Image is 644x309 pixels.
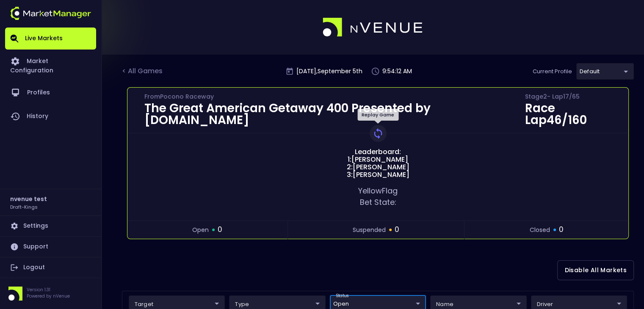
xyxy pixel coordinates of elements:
span: closed [530,226,550,235]
span: suspended [353,226,386,235]
a: Settings [5,216,96,236]
span: yellow Flag [358,185,398,196]
span: Bet State: [360,197,396,207]
label: status [336,293,349,299]
p: [DATE] , September 5 th [296,67,362,76]
span: open [192,226,209,235]
p: Version 1.31 [27,287,70,293]
span: 0 [218,224,222,235]
p: Current Profile [533,67,572,76]
span: 0 [559,224,564,235]
a: Profiles [5,81,96,105]
a: Live Markets [5,28,96,50]
p: Powered by nVenue [27,293,70,299]
span: Replay Game [357,109,398,121]
p: 9:54:12 AM [382,67,412,76]
img: replayImg [372,127,384,139]
div: Version 1.31Powered by nVenue [5,287,96,301]
h3: Draft-Kings [10,204,38,210]
img: logo [10,7,91,20]
div: target [576,63,634,80]
span: Leaderboard: [352,148,404,156]
div: Stage 2 - Lap 17 / 65 [525,94,611,101]
img: logo [323,18,423,37]
span: 3: [PERSON_NAME] [344,171,412,179]
span: 1: [PERSON_NAME] [345,156,411,163]
a: Logout [5,257,96,278]
div: Race Lap 46 / 160 [525,102,611,126]
a: Market Configuration [5,50,96,81]
h2: nvenue test [10,194,47,204]
span: 2: [PERSON_NAME] [344,163,412,171]
div: From Pocono Raceway [144,94,508,101]
div: The Great American Getaway 400 Presented by [DOMAIN_NAME] [144,102,508,126]
a: History [5,105,96,128]
div: < All Games [122,66,164,77]
span: 0 [395,224,399,235]
a: Support [5,237,96,257]
button: Disable All Markets [557,260,634,280]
